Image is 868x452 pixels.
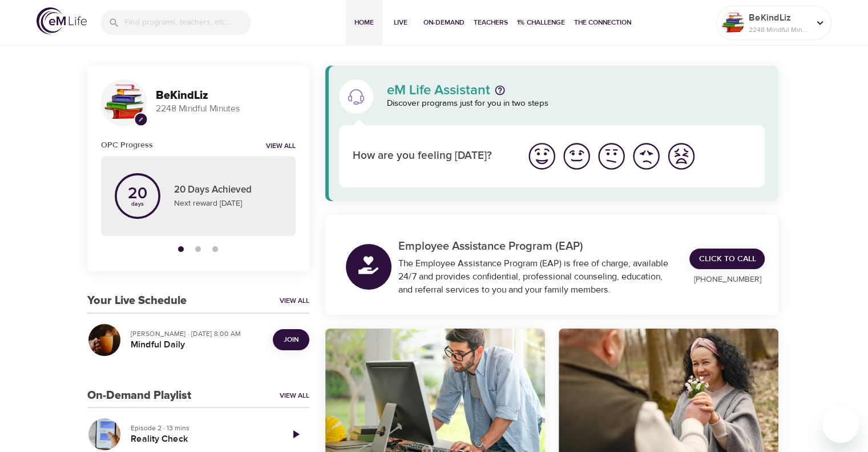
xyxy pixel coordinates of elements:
p: [PHONE_NUMBER] [689,274,765,286]
p: Next reward [DATE] [174,198,282,210]
p: How are you feeling [DATE]? [353,148,511,165]
h5: Reality Check [131,433,273,445]
p: Discover programs just for you in two steps [387,97,765,110]
span: Join [284,334,298,346]
h5: Mindful Daily [131,339,264,351]
img: great [526,141,558,172]
img: logo [37,7,87,34]
h3: BeKindLiz [156,89,296,102]
a: View All [280,296,309,306]
p: Episode 2 · 13 mins [131,423,273,433]
a: Click to Call [689,249,765,270]
h3: Your Live Schedule [87,294,187,307]
a: View all notifications [266,142,296,151]
span: Click to Call [699,252,756,266]
img: good [561,141,592,172]
p: days [128,202,147,206]
h3: On-Demand Playlist [87,389,191,402]
p: 2248 Mindful Minutes [749,25,809,35]
img: ok [596,141,627,172]
span: 1% Challenge [517,17,565,29]
p: 2248 Mindful Minutes [156,102,296,115]
a: View All [280,391,309,401]
img: bad [631,141,662,172]
img: eM Life Assistant [347,87,365,106]
button: Join [273,329,309,350]
button: I'm feeling worst [664,139,699,174]
img: Remy Sharp [721,11,744,34]
p: [PERSON_NAME] · [DATE] 8:00 AM [131,329,264,339]
p: Employee Assistance Program (EAP) [398,238,676,255]
button: I'm feeling bad [629,139,664,174]
p: eM Life Assistant [387,83,490,97]
span: Teachers [474,17,508,29]
a: Play Episode [282,421,309,448]
button: I'm feeling great [524,139,559,174]
input: Find programs, teachers, etc... [124,10,251,35]
button: I'm feeling good [559,139,594,174]
p: 20 [128,186,147,202]
p: 20 Days Achieved [174,183,282,198]
span: Live [387,17,414,29]
button: I'm feeling ok [594,139,629,174]
span: On-Demand [423,17,465,29]
span: The Connection [574,17,631,29]
iframe: Button to launch messaging window [822,406,859,443]
img: Remy Sharp [104,82,144,122]
span: Home [350,17,378,29]
h6: OPC Progress [101,139,153,151]
p: BeKindLiz [749,11,809,25]
button: Reality Check [87,417,122,451]
img: worst [665,141,697,172]
div: The Employee Assistance Program (EAP) is free of charge, available 24/7 and provides confidential... [398,257,676,297]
